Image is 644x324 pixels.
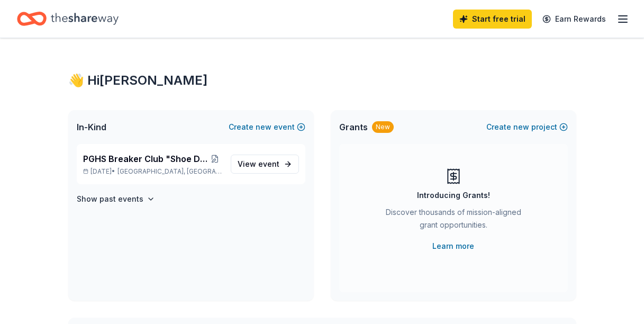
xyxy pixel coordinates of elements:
h4: Show past events [77,193,143,205]
div: Discover thousands of mission-aligned grant opportunities. [382,206,525,236]
a: View event [231,155,299,174]
div: 👋 Hi [PERSON_NAME] [68,72,576,89]
span: new [256,121,271,133]
div: New [372,121,394,133]
p: [DATE] • [83,167,222,176]
a: Home [17,6,119,31]
span: new [513,121,529,133]
a: Start free trial [453,10,532,29]
a: Earn Rewards [536,10,612,29]
button: Show past events [77,193,155,205]
span: [GEOGRAPHIC_DATA], [GEOGRAPHIC_DATA] [117,167,222,176]
div: Introducing Grants! [417,189,490,202]
a: Learn more [432,240,474,253]
button: Createnewproject [486,121,568,133]
span: In-Kind [77,121,106,133]
span: Grants [339,121,368,133]
span: PGHS Breaker Club "Shoe Dance" Fundraiser [83,152,208,165]
span: View [238,158,279,170]
button: Createnewevent [229,121,305,133]
span: event [258,159,279,168]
